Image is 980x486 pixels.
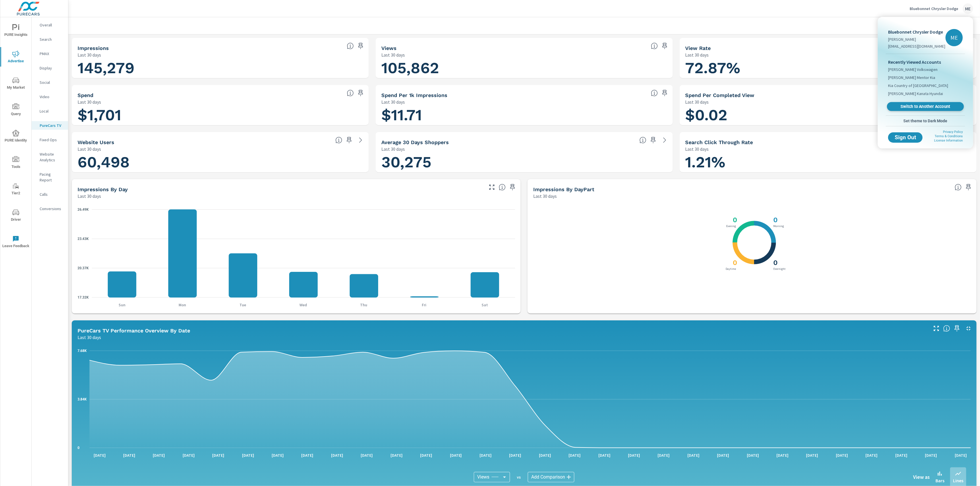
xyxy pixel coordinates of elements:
span: [PERSON_NAME] Mentor Kia [888,75,935,80]
p: Bluebonnet Chrysler Dodge [888,28,945,35]
button: Sign Out [888,132,923,143]
a: License Information [934,139,963,142]
a: Privacy Policy [943,130,963,134]
span: Kia Country of [GEOGRAPHIC_DATA] [888,83,948,88]
span: [PERSON_NAME] Kanata Hyundai [888,91,943,96]
p: [PERSON_NAME] [888,36,945,42]
span: [PERSON_NAME] Volkswagen [888,67,938,72]
span: Switch to Another Account [890,104,960,109]
span: Sign Out [893,135,918,140]
a: Switch to Another Account [887,102,964,111]
button: Set theme to Dark Mode [886,116,965,126]
span: Set theme to Dark Mode [888,118,963,123]
a: Terms & Conditions [935,134,963,138]
p: Recently Viewed Accounts [888,59,963,65]
div: ME [946,29,963,46]
p: [EMAIL_ADDRESS][DOMAIN_NAME] [888,43,945,49]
